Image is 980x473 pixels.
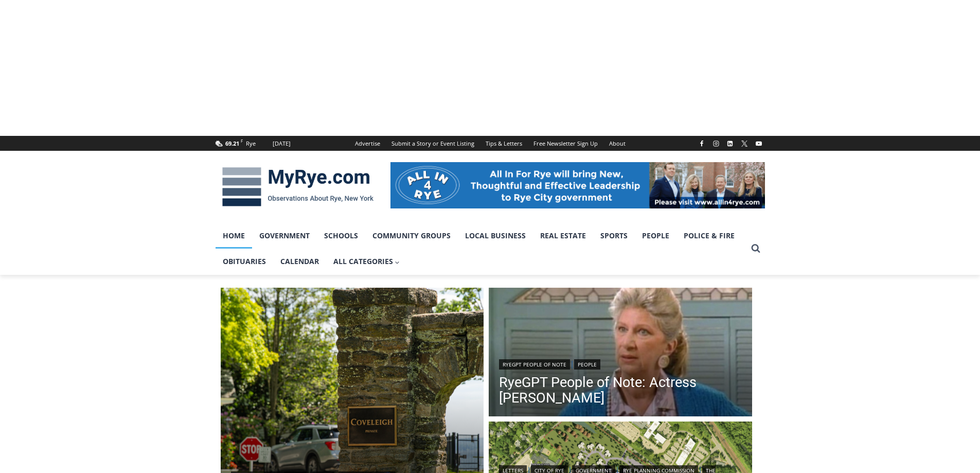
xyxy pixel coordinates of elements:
a: Police & Fire [676,223,742,249]
span: F [241,138,243,144]
a: Real Estate [533,223,593,249]
a: Community Groups [365,223,458,249]
a: About [603,136,631,151]
a: Obituaries [216,249,273,274]
a: Tips & Letters [480,136,528,151]
a: Facebook [696,137,708,150]
a: YouTube [753,137,765,150]
a: Local Business [458,223,533,249]
a: Calendar [273,249,326,274]
span: All Categories [333,256,400,267]
div: | [499,357,742,370]
img: (PHOTO: Sheridan in an episode of ALF. Public Domain.) [489,288,752,419]
a: Schools [317,223,365,249]
a: Advertise [349,136,386,151]
a: Free Newsletter Sign Up [528,136,603,151]
span: 69.21 [225,139,239,147]
a: People [574,359,600,370]
a: All Categories [326,249,407,274]
a: Read More RyeGPT People of Note: Actress Liz Sheridan [489,288,752,419]
button: View Search Form [746,239,765,258]
img: All in for Rye [390,162,765,208]
a: RyeGPT People of Note [499,359,570,370]
a: RyeGPT People of Note: Actress [PERSON_NAME] [499,375,742,406]
img: MyRye.com [216,160,380,214]
nav: Primary Navigation [216,223,746,275]
div: [DATE] [273,139,291,148]
a: Submit a Story or Event Listing [386,136,480,151]
a: Sports [593,223,635,249]
div: Rye [246,139,256,148]
a: Linkedin [724,137,736,150]
a: People [635,223,676,249]
nav: Secondary Navigation [349,136,631,151]
a: Government [252,223,317,249]
a: Instagram [710,137,722,150]
a: Home [216,223,252,249]
a: X [738,137,751,150]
